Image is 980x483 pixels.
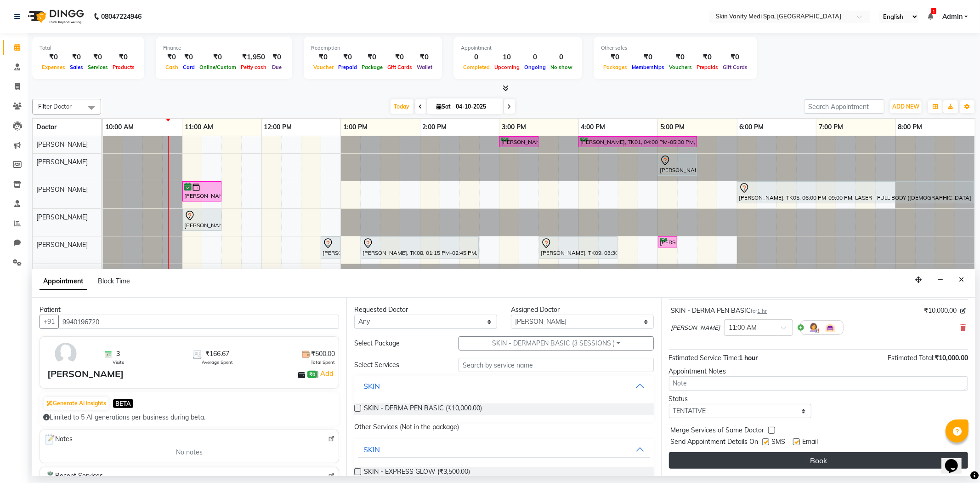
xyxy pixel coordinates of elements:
a: 12:00 PM [262,121,295,134]
div: ₹0 [629,52,667,63]
span: 1 [931,8,936,14]
span: ₹166.67 [205,349,229,359]
span: SKIN - EXPRESS GLOW (₹3,500.00) [364,467,470,478]
div: SKIN [363,444,380,455]
div: SKIN - DERMA PEN BASIC [671,306,767,316]
div: Redemption [311,44,435,52]
div: Appointment [461,44,575,52]
div: ₹0 [181,52,197,63]
span: ₹500.00 [311,349,335,359]
a: 7:00 PM [816,121,845,134]
button: ADD NEW [890,100,922,113]
span: 1 hour [739,354,758,362]
span: | [317,368,335,379]
span: Admin [942,12,963,22]
span: [PERSON_NAME] [36,268,88,276]
span: Online/Custom [197,64,238,70]
div: 0 [522,52,548,63]
div: Status [669,394,812,404]
div: Select Services [347,360,452,370]
span: Appointment [40,273,87,290]
span: Prepaid [336,64,359,70]
div: Appointment Notes [669,367,968,376]
span: Wallet [414,64,435,70]
button: SKIN [358,378,650,394]
a: 6:00 PM [737,121,766,134]
img: logo [23,4,86,29]
div: ₹0 [40,52,68,63]
div: Total [40,44,137,52]
span: Card [181,64,197,70]
span: BETA [113,399,133,408]
span: No notes [176,448,203,457]
div: Requested Doctor [354,305,497,315]
input: Search by Name/Mobile/Email/Code [58,315,339,329]
span: Today [391,99,414,114]
span: Estimated Service Time: [669,354,739,362]
div: [PERSON_NAME], TK03, 05:00 PM-05:30 PM, LASER - UPPER LIPS [659,155,696,174]
button: SKIN - DERMAPEN BASIC (3 SESSIONS ) [459,336,653,351]
button: +91 [40,315,59,329]
span: Total Spent [311,359,335,366]
span: ₹10,000.00 [924,306,957,316]
input: 2025-10-04 [453,100,499,114]
img: avatar [52,340,79,367]
div: 0 [548,52,575,63]
span: Block Time [98,277,130,285]
span: Sat [435,103,453,110]
div: ₹1,950 [238,52,269,63]
button: SKIN [358,441,650,458]
span: 3 [116,349,120,359]
span: ₹10,000.00 [935,354,968,362]
span: Packages [601,64,629,70]
span: Services [85,64,110,70]
div: Finance [163,44,285,52]
a: 4:00 PM [579,121,608,134]
div: ₹0 [694,52,720,63]
div: Limited to 5 AI generations per business during beta. [43,413,335,422]
div: SKIN [363,380,380,391]
span: Memberships [629,64,667,70]
span: Upcoming [492,64,522,70]
div: ₹0 [359,52,385,63]
span: Products [110,64,137,70]
a: 1:00 PM [341,121,370,134]
a: 11:00 AM [182,121,215,134]
img: Hairdresser.png [808,322,819,333]
div: [PERSON_NAME], TK08, 01:15 PM-02:45 PM, SKIN - BTL FOR FACE AND NECK [362,238,478,257]
span: Petty cash [238,64,269,70]
input: Search by service name [459,358,653,372]
span: [PERSON_NAME] [36,213,88,221]
div: [PERSON_NAME], TK01, 04:00 PM-05:30 PM, SKIN - HYDRA DELUXE TREATMENT [579,138,696,146]
a: 5:00 PM [658,121,687,134]
span: No show [548,64,575,70]
span: Vouchers [667,64,694,70]
i: Edit price [960,308,966,314]
span: [PERSON_NAME] [36,158,88,166]
small: for [751,308,767,314]
span: Visits [113,359,124,366]
span: Ongoing [522,64,548,70]
span: Cash [163,64,181,70]
div: ₹0 [601,52,629,63]
span: Estimated Total: [888,354,935,362]
a: 10:00 AM [103,121,136,134]
span: Due [270,64,284,70]
span: Expenses [40,64,68,70]
span: Average Spent [202,359,233,366]
a: 1 [928,12,933,21]
div: Other sales [601,44,750,52]
span: [PERSON_NAME] [671,323,720,333]
button: Close [955,273,968,287]
span: [PERSON_NAME] [36,185,88,194]
div: ₹0 [311,52,336,63]
p: Other Services (Not in the package) [354,422,653,432]
div: ₹0 [720,52,750,63]
span: ADD NEW [892,103,919,110]
div: [PERSON_NAME], TK02, 03:00 PM-03:30 PM, IV DRIPS - RE - GLOW DRIP [500,138,538,146]
button: Generate AI Insights [44,397,108,410]
span: Notes [44,434,73,446]
span: Package [359,64,385,70]
div: [PERSON_NAME], TK05, 06:00 PM-09:00 PM, LASER - FULL BODY ([DEMOGRAPHIC_DATA] ) [738,183,973,202]
div: ₹0 [110,52,137,63]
